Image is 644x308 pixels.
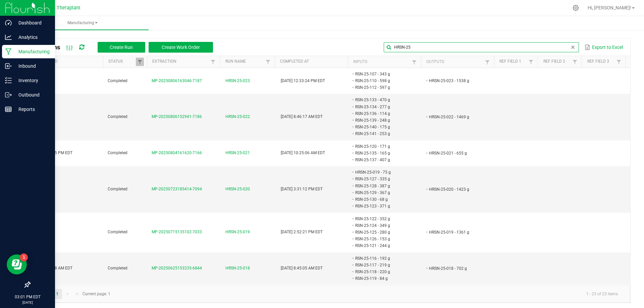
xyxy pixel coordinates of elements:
span: Completed [108,230,127,234]
button: Create Work Order [149,42,213,53]
div: All Runs [35,42,218,53]
p: 03:01 PM EDT [3,294,52,300]
p: Inventory [12,76,52,84]
span: HRSN-25-020 [225,186,250,192]
li: RSN-25-133 - 470 g [354,97,413,103]
span: Completed [108,266,127,270]
a: Completed AtSortable [280,59,345,64]
span: HRSN-25-022 [225,114,250,120]
span: Create Run [110,45,133,50]
a: Run NameSortable [225,59,264,64]
p: Analytics [12,33,52,41]
span: MP-20250715135102-7033 [152,230,202,234]
span: Completed [108,150,127,155]
a: Page 1 [52,289,62,299]
iframe: Resource center [7,254,27,274]
input: Search by Run Name, Extraction, Machine, or Lot Number [384,42,579,52]
kendo-pager: Current page: 1 [30,286,630,303]
inline-svg: Inventory [5,77,12,84]
li: RSN-25-141 - 253 g [354,130,413,137]
a: Filter [136,58,144,66]
span: Completed [108,114,127,119]
button: Create Run [98,42,145,53]
a: Filter [527,58,535,66]
li: HRSN-25-019 - 1361 g [428,229,486,236]
li: RSN-25-116 - 192 g [354,255,413,262]
a: Filter [615,58,623,66]
li: RSN-25-119 - 84 g [354,275,413,282]
li: RSN-25-134 - 277 g [354,104,413,110]
li: RSN-25-126 - 153 g [354,236,413,242]
span: MP-20250806163046-7187 [152,78,202,83]
span: [DATE] 10:25:06 AM EDT [281,150,325,155]
a: Filter [571,58,579,66]
span: [DATE] 8:45:05 AM EDT [281,266,323,270]
li: HRSN-25-022 - 1469 g [428,114,486,120]
li: RSN-25-122 - 352 g [354,215,413,222]
span: Create Work Order [162,45,200,50]
li: RSN-25-112 - 597 g [354,84,413,91]
p: Manufacturing [12,48,52,56]
li: RSN-25-129 - 367 g [354,189,413,196]
p: Inbound [12,62,52,70]
inline-svg: Analytics [5,34,12,41]
li: HRSN-25-023 - 1538 g [428,77,486,84]
span: Theraplant [57,5,80,11]
li: RSN-25-120 - 171 g [354,143,413,150]
li: HRSN-25-020 - 1423 g [428,186,486,193]
span: MP-20250806152941-7186 [152,114,202,119]
li: RSN-25-136 - 114 g [354,110,413,117]
li: HRSN-25-018 - 702 g [428,265,486,272]
span: [DATE] 2:52:21 PM EDT [281,230,323,234]
inline-svg: Outbound [5,91,12,98]
li: RSN-25-123 - 371 g [354,203,413,209]
p: Outbound [12,91,52,99]
span: clear [570,45,576,50]
li: RSN-25-125 - 280 g [354,229,413,236]
a: Filter [410,58,418,66]
iframe: Resource center unread badge [20,253,28,261]
span: HRSN-25-019 [225,229,250,235]
span: Completed [108,187,127,191]
li: HRSN-25-019 - 75 g [354,169,413,176]
li: HRSN-25-021 - 655 g [428,150,486,157]
inline-svg: Dashboard [5,19,12,26]
li: RSN-25-121 - 244 g [354,242,413,249]
a: Filter [209,58,217,66]
span: MP-20250804161620-7166 [152,150,202,155]
li: RSN-25-117 - 219 g [354,262,413,268]
span: [DATE] 12:33:24 PM EDT [281,78,325,83]
a: ScheduledSortable [35,59,100,64]
span: MP-20250625153235-6844 [152,266,202,270]
span: MP-20250723185414-7094 [152,187,202,191]
a: Ref Field 1Sortable [499,59,527,64]
inline-svg: Manufacturing [5,48,12,55]
div: Manage settings [572,5,580,11]
li: RSN-25-135 - 165 g [354,150,413,157]
span: Hi, [PERSON_NAME]! [588,5,631,10]
span: HRSN-25-021 [225,150,250,156]
span: HRSN-25-023 [225,78,250,84]
p: [DATE] [3,300,52,305]
a: Filter [264,58,272,66]
p: Dashboard [12,19,52,27]
li: RSN-25-118 - 220 g [354,268,413,275]
span: Completed [108,78,127,83]
li: RSN-25-130 - 68 g [354,196,413,203]
span: HRSN-25-018 [225,265,250,271]
a: Ref Field 3Sortable [587,59,615,64]
button: Export to Excel [583,42,625,53]
th: Inputs [348,56,421,68]
li: RSN-25-137 - 407 g [354,157,413,163]
span: Manufacturing [16,20,149,26]
p: Reports [12,105,52,113]
a: Manufacturing [16,16,149,30]
a: Ref Field 2Sortable [543,59,571,64]
a: StatusSortable [108,59,136,64]
span: [DATE] 3:31:12 PM EDT [281,187,323,191]
a: ExtractionSortable [152,59,209,64]
li: RSN-25-107 - 343 g [354,71,413,77]
a: Filter [483,58,491,66]
kendo-pager-info: 1 - 23 of 23 items [114,289,623,300]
